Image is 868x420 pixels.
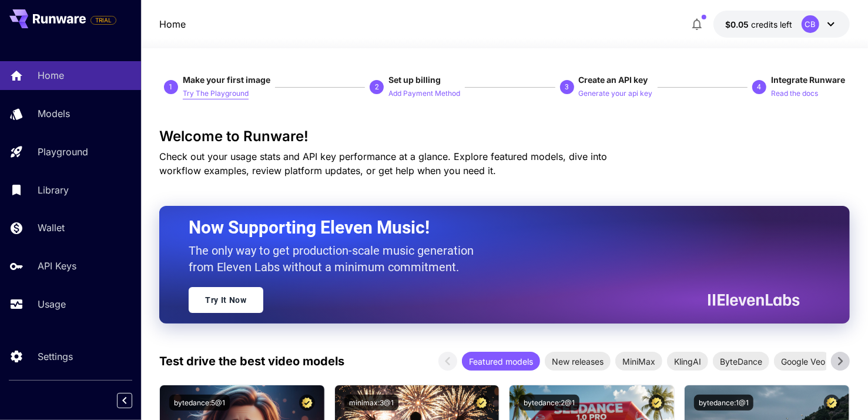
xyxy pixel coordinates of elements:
[474,395,490,411] button: Certified Model – Vetted for best performance and includes a commercial license.
[579,88,653,99] p: Generate your api key
[388,86,460,100] button: Add Payment Method
[388,88,460,99] p: Add Payment Method
[183,75,270,85] span: Make your first image
[189,287,263,313] a: Try It Now
[615,355,662,368] span: MiniMax
[117,393,132,408] button: Collapse sidebar
[38,349,73,364] p: Settings
[38,221,65,235] p: Wallet
[774,355,832,368] span: Google Veo
[38,259,76,273] p: API Keys
[91,13,116,27] span: Add your payment card to enable full platform functionality.
[694,395,753,411] button: bytedance:1@1
[725,19,751,29] span: $0.05
[169,395,230,411] button: bytedance:5@1
[771,86,818,100] button: Read the docs
[713,352,769,371] div: ByteDance
[189,242,482,275] p: The only way to get production-scale music generation from Eleven Labs without a minimum commitment.
[667,355,708,368] span: KlingAI
[824,395,840,411] button: Certified Model – Vetted for best performance and includes a commercial license.
[579,86,653,100] button: Generate your api key
[713,355,769,368] span: ByteDance
[299,395,315,411] button: Certified Model – Vetted for best performance and includes a commercial license.
[751,19,792,29] span: credits left
[758,82,762,92] p: 4
[159,128,850,145] h3: Welcome to Runware!
[388,75,441,85] span: Set up billing
[38,145,88,159] p: Playground
[519,395,579,411] button: bytedance:2@1
[159,352,344,370] p: Test drive the best video models
[38,106,70,121] p: Models
[615,352,662,371] div: MiniMax
[159,17,186,31] nav: breadcrumb
[375,82,379,92] p: 2
[774,352,832,371] div: Google Veo
[183,88,249,99] p: Try The Playground
[771,88,818,99] p: Read the docs
[169,82,173,92] p: 1
[579,75,648,85] span: Create an API key
[183,86,249,100] button: Try The Playground
[802,15,819,33] div: CB
[38,297,66,311] p: Usage
[189,216,791,239] h2: Now Supporting Eleven Music!
[713,11,850,38] button: $0.05CB
[771,75,845,85] span: Integrate Runware
[545,355,611,368] span: New releases
[545,352,611,371] div: New releases
[126,390,141,411] div: Collapse sidebar
[91,16,116,25] span: TRIAL
[462,352,540,371] div: Featured models
[462,355,540,368] span: Featured models
[344,395,398,411] button: minimax:3@1
[159,151,607,176] span: Check out your usage stats and API key performance at a glance. Explore featured models, dive int...
[725,18,792,31] div: $0.05
[38,68,64,82] p: Home
[649,395,665,411] button: Certified Model – Vetted for best performance and includes a commercial license.
[667,352,708,371] div: KlingAI
[159,17,186,31] a: Home
[565,82,569,92] p: 3
[38,183,69,197] p: Library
